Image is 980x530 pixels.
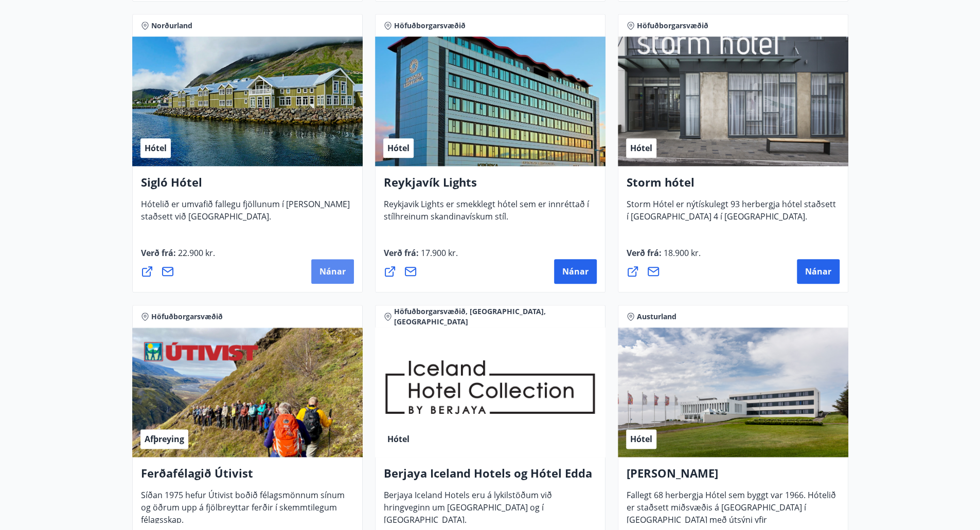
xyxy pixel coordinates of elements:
[384,198,589,230] span: Reykjavik Lights er smekklegt hótel sem er innréttað í stílhreinum skandinavískum stíl.
[627,198,836,230] span: Storm Hótel er nýtískulegt 93 herbergja hótel staðsett í [GEOGRAPHIC_DATA] 4 í [GEOGRAPHIC_DATA].
[627,174,840,198] h4: Storm hótel
[384,174,597,198] h4: Reykjavík Lights
[662,247,701,259] span: 18.900 kr.
[637,21,708,31] span: Höfuðborgarsvæðið
[562,266,589,277] span: Nánar
[141,174,354,198] h4: Sigló Hótel
[141,198,350,230] span: Hótelið er umvafið fallegu fjöllunum í [PERSON_NAME] staðsett við [GEOGRAPHIC_DATA].
[554,259,597,284] button: Nánar
[394,21,466,31] span: Höfuðborgarsvæðið
[384,465,597,489] h4: Berjaya Iceland Hotels og Hótel Edda
[630,142,652,154] span: Hótel
[387,433,409,445] span: Hótel
[630,433,652,445] span: Hótel
[394,306,597,327] span: Höfuðborgarsvæðið, [GEOGRAPHIC_DATA], [GEOGRAPHIC_DATA]
[797,259,840,284] button: Nánar
[141,247,215,267] span: Verð frá :
[319,266,346,277] span: Nánar
[805,266,831,277] span: Nánar
[141,465,354,489] h4: Ferðafélagið Útivist
[176,247,215,259] span: 22.900 kr.
[419,247,458,259] span: 17.900 kr.
[627,247,701,267] span: Verð frá :
[151,21,192,31] span: Norðurland
[145,433,184,445] span: Afþreying
[627,465,840,489] h4: [PERSON_NAME]
[384,247,458,267] span: Verð frá :
[145,142,167,154] span: Hótel
[637,312,676,322] span: Austurland
[311,259,354,284] button: Nánar
[387,142,409,154] span: Hótel
[151,312,223,322] span: Höfuðborgarsvæðið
